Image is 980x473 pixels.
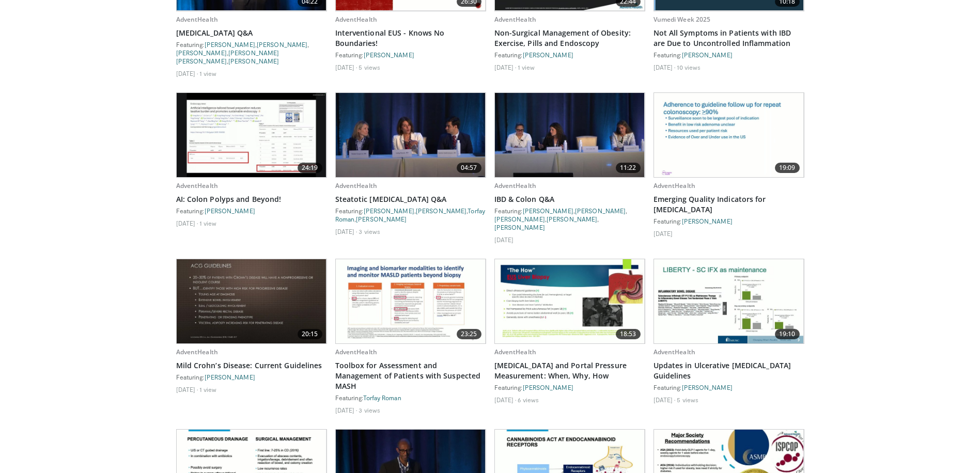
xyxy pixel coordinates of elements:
a: Torfay Roman [335,207,485,223]
div: Featuring: [654,217,804,225]
a: 18:53 [495,259,645,343]
a: [PERSON_NAME] [228,57,279,65]
div: Featuring: [494,383,645,391]
div: Featuring: [494,51,645,59]
img: 328c8d11-4250-411b-b5b8-a4d5a2bbdc23.620x360_q85_upscale.jpg [495,93,645,177]
a: [MEDICAL_DATA] Q&A [176,28,327,38]
a: 23:25 [336,259,486,343]
span: 11:22 [616,163,641,173]
li: 1 view [199,385,216,393]
a: Non-Surgical Management of Obesity: Exercise, Pills and Endoscopy [494,28,645,49]
a: AdventHealth [494,348,536,356]
li: [DATE] [494,63,517,71]
a: 20:15 [177,259,326,343]
li: 5 views [359,63,380,71]
a: AdventHealth [335,15,377,24]
div: Featuring: [654,383,804,391]
a: [PERSON_NAME] [523,384,573,391]
a: IBD & Colon Q&A [494,194,645,204]
a: AdventHealth [176,15,218,24]
li: 1 view [199,219,216,227]
a: [PERSON_NAME] [547,215,597,223]
img: 531b44a8-28d8-40e6-8703-a04d4663515b.620x360_q85_upscale.jpg [654,93,804,177]
img: 7f6c4aa0-99ca-4168-b612-3de6354719ac.620x360_q85_upscale.jpg [336,93,486,177]
a: [PERSON_NAME] [682,384,733,391]
a: Emerging Quality Indicators for [MEDICAL_DATA] [654,194,804,215]
div: Featuring: , , , [335,207,486,223]
a: Updates in Ulcerative [MEDICAL_DATA] Guidelines [654,360,804,381]
img: f1e693c4-0ffc-4575-b714-555ac01f0f86.620x360_q85_upscale.jpg [336,259,486,343]
a: [PERSON_NAME] [682,51,733,58]
a: [PERSON_NAME] [494,215,545,223]
li: 1 view [199,69,216,77]
a: Toolbox for Assessment and Management of Patients with Suspected MASH [335,360,486,391]
a: Steatotic [MEDICAL_DATA] Q&A [335,194,486,204]
li: [DATE] [654,396,676,404]
a: AdventHealth [494,181,536,190]
li: 3 views [359,227,380,235]
img: f80126f5-90a3-45a6-8d95-20049e8fff8b.620x360_q85_upscale.jpg [495,259,645,343]
img: 86d06df9-b58e-402a-9001-4580e6a92848.620x360_q85_upscale.jpg [654,259,804,343]
a: AI: Colon Polyps and Beyond! [176,194,327,204]
a: [PERSON_NAME] [205,373,255,381]
a: [PERSON_NAME] [176,49,227,56]
a: Not All Symptoms in Patients with IBD are Due to Uncontrolled Inflammation [654,28,804,49]
a: 19:10 [654,259,804,343]
li: [DATE] [654,63,676,71]
li: [DATE] [494,396,517,404]
li: 10 views [677,63,701,71]
a: 04:57 [336,93,486,177]
li: 1 view [518,63,535,71]
a: [PERSON_NAME] [364,51,414,58]
li: [DATE] [494,235,514,244]
a: AdventHealth [654,348,695,356]
a: Vumedi Week 2025 [654,15,711,24]
a: 24:19 [177,93,326,177]
a: 19:09 [654,93,804,177]
a: [MEDICAL_DATA] and Portal Pressure Measurement: When, Why, How [494,360,645,381]
a: [PERSON_NAME] [356,215,407,223]
div: Featuring: [176,373,327,381]
span: 19:09 [775,163,800,173]
a: [PERSON_NAME] [523,51,573,58]
a: [PERSON_NAME] [205,207,255,214]
a: [PERSON_NAME] [364,207,414,214]
a: [PERSON_NAME] [PERSON_NAME] [176,49,279,65]
span: 23:25 [457,329,481,339]
div: Featuring: , , , , [494,207,645,231]
span: 19:10 [775,329,800,339]
div: Featuring: [335,51,486,59]
a: Mild Crohn’s Disease: Current Guidelines [176,360,327,371]
a: AdventHealth [176,348,218,356]
a: 11:22 [495,93,645,177]
img: fd96263e-ec9a-4897-8098-cf3fdd07f6f9.620x360_q85_upscale.jpg [177,259,326,343]
a: [PERSON_NAME] [682,217,733,225]
li: 3 views [359,406,380,414]
li: [DATE] [176,385,198,393]
div: Featuring: [335,393,486,402]
li: 6 views [518,396,539,404]
a: AdventHealth [654,181,695,190]
div: Featuring: [654,51,804,59]
a: [PERSON_NAME] [416,207,466,214]
li: [DATE] [654,229,673,238]
span: 04:57 [457,163,481,173]
a: Interventional EUS - Knows No Boundaries! [335,28,486,49]
span: 24:19 [298,163,322,173]
li: [DATE] [335,227,357,235]
div: Featuring: [176,207,327,215]
li: [DATE] [176,69,198,77]
li: [DATE] [335,63,357,71]
a: [PERSON_NAME] [205,41,255,48]
a: [PERSON_NAME] [494,224,545,231]
a: [PERSON_NAME] [523,207,573,214]
a: AdventHealth [335,181,377,190]
a: AdventHealth [494,15,536,24]
li: [DATE] [335,406,357,414]
div: Featuring: , , , , [176,40,327,65]
a: [PERSON_NAME] [257,41,307,48]
li: [DATE] [176,219,198,227]
a: AdventHealth [176,181,218,190]
a: [PERSON_NAME] [575,207,626,214]
li: 5 views [677,396,698,404]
